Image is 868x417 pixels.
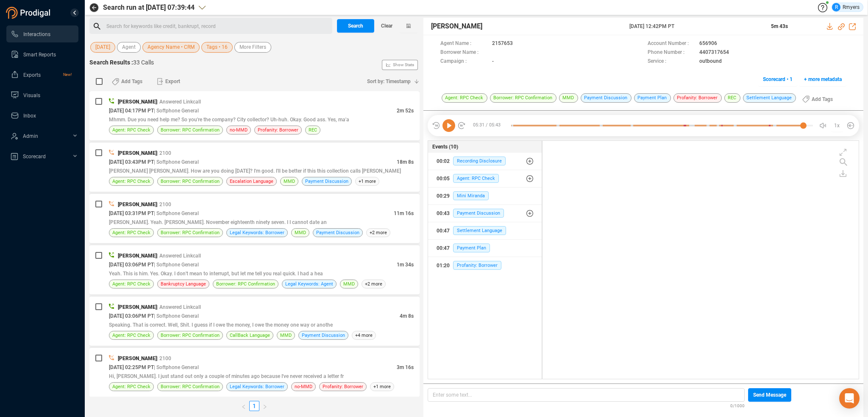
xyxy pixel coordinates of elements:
button: Add Tags [107,75,147,88]
span: | Softphone General [154,210,199,216]
a: Interactions [11,25,72,42]
span: +1 more [355,177,379,186]
span: | Answered Linkcall [157,99,201,105]
span: REC [724,93,740,103]
span: + more metadata [804,73,842,86]
span: Borrower: RPC Confirmation [161,177,220,185]
button: Agency Name • CRM [142,42,200,53]
span: 4407317654 [699,48,729,57]
span: +1 more [370,382,394,391]
button: 00:02Recording Disclosure [428,153,542,170]
div: [PERSON_NAME]| Answered Linkcall[DATE] 03:06PM PT| Softphone General4m 8sSpeaking. That is correc... [89,297,420,346]
div: 00:47 [437,224,450,238]
div: [PERSON_NAME]| 2100[DATE] 03:43PM PT| Softphone General18m 8s[PERSON_NAME] [PERSON_NAME]. How are... [89,143,420,192]
span: 1m 34s [397,262,414,268]
span: Agent: RPC Check [112,126,150,134]
span: R [835,3,838,11]
span: [PERSON_NAME] [118,150,157,156]
span: Borrower: RPC Confirmation [161,126,220,134]
span: 4m 8s [400,313,414,319]
span: More Filters [239,42,266,53]
span: CallBack Language [230,331,270,339]
span: Agency Name • CRM [147,42,195,53]
button: 00:47Settlement Language [428,222,542,239]
span: | Softphone General [154,159,199,165]
button: Scorecard • 1 [758,73,797,86]
span: [PERSON_NAME] [118,355,157,361]
span: [DATE] 02:25PM PT [109,364,154,370]
span: Bankruptcy Language [161,280,206,288]
span: [DATE] 12:42PM PT [629,22,761,30]
span: Scorecard [23,154,46,160]
span: Events (10) [432,143,458,151]
span: | Softphone General [154,313,199,319]
span: Export [165,75,180,88]
li: Smart Reports [6,46,78,63]
span: [PERSON_NAME] [118,304,157,310]
span: [DATE] [95,42,110,53]
span: +2 more [366,228,390,237]
button: 1x [831,120,843,132]
span: [PERSON_NAME] [118,99,157,105]
span: [DATE] 03:06PM PT [109,313,154,319]
span: right [262,404,267,409]
span: [DATE] 03:06PM PT [109,262,154,268]
button: Clear [374,19,400,33]
span: Search run at [DATE] 07:39:44 [103,3,195,13]
span: 05:31 / 05:43 [466,119,511,132]
span: Agent: RPC Check [112,383,150,391]
span: 11m 16s [394,210,414,216]
span: Payment Discussion [305,177,348,185]
span: Visuals [23,92,40,98]
span: Escalation Language [230,177,273,185]
span: Search Results : [89,59,133,66]
button: Agent [117,42,141,53]
span: [DATE] 03:31PM PT [109,210,154,216]
div: Rmyers [832,3,860,11]
button: [DATE] [90,42,115,53]
a: Smart Reports [11,46,72,63]
span: Agent: RPC Check [112,177,150,185]
div: grid [547,143,859,378]
span: Borrower Name : [440,48,488,57]
button: 00:47Payment Plan [428,240,542,257]
span: no-MMD [295,383,312,391]
span: | Softphone General [154,364,199,370]
span: Exports [23,72,41,78]
span: Agent: RPC Check [112,229,150,237]
span: New! [63,66,72,83]
span: [PERSON_NAME] [118,202,157,207]
button: left [238,401,249,411]
button: Show Stats [382,60,418,70]
span: 656906 [699,39,717,48]
span: outbound [699,57,722,66]
a: Inbox [11,107,72,124]
a: ExportsNew! [11,66,72,83]
div: Open Intercom Messenger [839,388,860,409]
span: [PERSON_NAME]. Yeah. [PERSON_NAME]. November eighteenth ninety seven. I I cannot date an [109,219,327,225]
span: 2157653 [492,39,513,48]
span: Sort by: Timestamp [367,75,411,88]
span: Admin [23,133,38,139]
span: Scorecard • 1 [763,73,793,86]
span: Settlement Language [453,226,506,235]
li: Interactions [6,25,78,42]
div: 00:05 [437,172,450,185]
span: Settlement Language [743,93,796,103]
button: 01:20Profanity: Borrower [428,257,542,274]
span: Inbox [23,113,36,119]
button: Sort by: Timestamp [362,75,420,88]
button: 00:05Agent: RPC Check [428,170,542,187]
span: Show Stats [393,14,414,116]
span: [PERSON_NAME] [PERSON_NAME]. How are you doing [DATE]? I'm good. I'll be better if this this coll... [109,168,401,174]
span: Account Number : [648,39,695,48]
img: prodigal-logo [6,7,53,19]
span: 2m 52s [397,108,414,114]
span: Clear [381,19,392,33]
button: right [259,401,270,411]
span: Agent [122,42,136,53]
span: Profanity: Borrower [258,126,298,134]
div: 00:29 [437,189,450,203]
a: Visuals [11,87,72,104]
span: [DATE] 04:17PM PT [109,108,154,114]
